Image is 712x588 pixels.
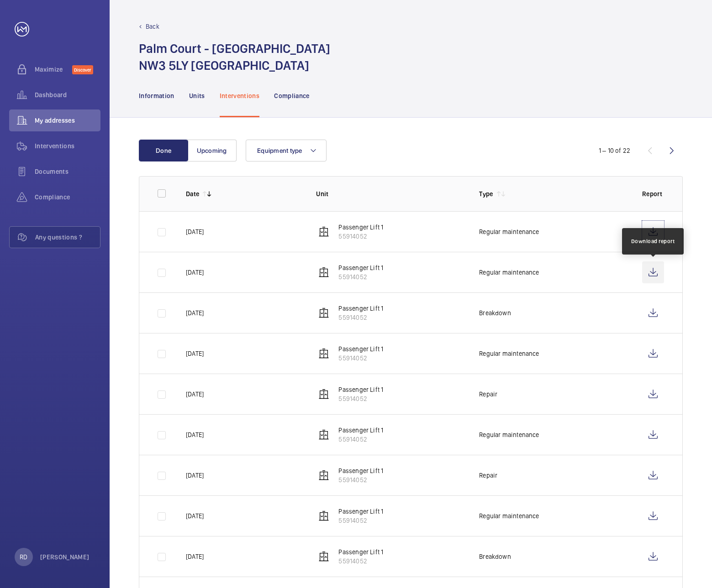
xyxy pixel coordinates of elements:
p: 55914052 [338,435,383,444]
button: Upcoming [187,140,237,161]
span: My addresses [35,116,100,125]
img: elevator.svg [318,510,329,521]
span: Compliance [35,193,100,202]
span: Documents [35,167,100,176]
p: [DATE] [186,308,204,317]
img: elevator.svg [318,348,329,359]
p: Breakdown [479,552,511,561]
p: Report [642,189,664,198]
p: [PERSON_NAME] [40,552,90,562]
p: 55914052 [338,313,383,322]
img: elevator.svg [318,389,329,400]
p: Compliance [274,91,310,100]
p: 55914052 [338,272,383,281]
span: Any questions ? [35,233,100,242]
p: RD [20,552,27,562]
p: 55914052 [338,475,383,484]
p: Passenger Lift 1 [338,385,383,394]
img: elevator.svg [318,551,329,562]
p: Breakdown [479,308,511,317]
p: [DATE] [186,390,204,399]
img: elevator.svg [318,429,329,440]
p: [DATE] [186,511,204,520]
p: [DATE] [186,268,204,277]
p: Information [139,91,174,100]
p: 55914052 [338,394,383,403]
p: Passenger Lift 1 [338,344,383,354]
span: Dashboard [35,90,100,99]
p: Regular maintenance [479,227,539,236]
p: Interventions [220,91,260,100]
p: Passenger Lift 1 [338,304,383,313]
p: Passenger Lift 1 [338,223,383,232]
p: Regular maintenance [479,349,539,358]
img: elevator.svg [318,226,329,237]
img: elevator.svg [318,267,329,278]
p: Passenger Lift 1 [338,263,383,272]
p: 55914052 [338,557,383,566]
p: Passenger Lift 1 [338,426,383,435]
p: Regular maintenance [479,511,539,520]
p: Type [479,189,493,198]
p: Passenger Lift 1 [338,547,383,557]
p: [DATE] [186,552,204,561]
img: elevator.svg [318,470,329,481]
p: [DATE] [186,349,204,358]
span: Interventions [35,141,100,151]
span: Maximize [35,65,72,74]
button: Equipment type [246,140,327,161]
p: 55914052 [338,516,383,525]
p: Passenger Lift 1 [338,466,383,475]
p: Back [146,22,159,31]
h1: Palm Court - [GEOGRAPHIC_DATA] NW3 5LY [GEOGRAPHIC_DATA] [139,40,330,74]
span: Discover [72,65,93,74]
img: elevator.svg [318,307,329,318]
p: Repair [479,390,497,399]
p: [DATE] [186,430,204,439]
p: Passenger Lift 1 [338,507,383,516]
button: Done [139,140,188,161]
p: Unit [316,189,464,198]
p: Regular maintenance [479,268,539,277]
p: [DATE] [186,227,204,236]
p: Date [186,189,199,198]
p: Repair [479,471,497,480]
div: Download report [631,237,675,245]
span: Equipment type [257,147,302,154]
p: [DATE] [186,471,204,480]
p: 55914052 [338,354,383,363]
p: 55914052 [338,232,383,241]
p: Units [189,91,205,100]
div: 1 – 10 of 22 [599,146,630,155]
p: Regular maintenance [479,430,539,439]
